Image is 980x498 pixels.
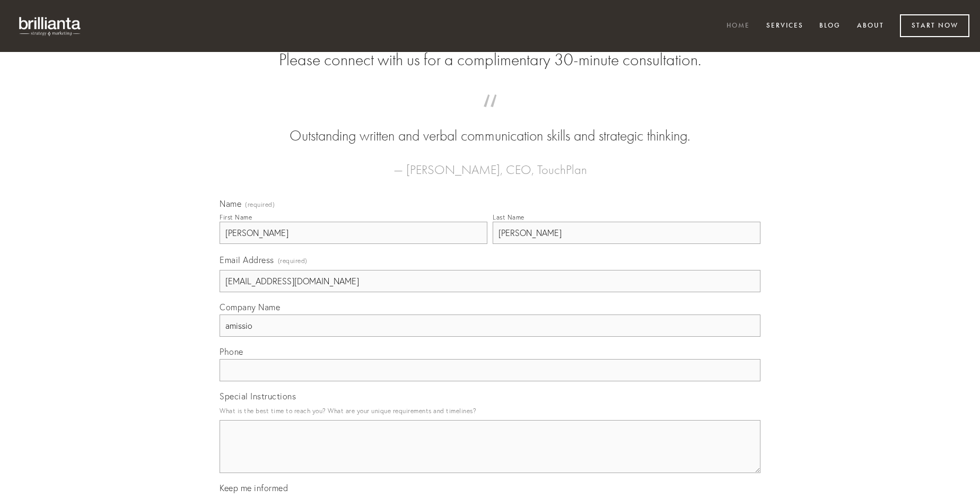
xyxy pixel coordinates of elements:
[220,213,252,221] div: First Name
[220,483,288,493] span: Keep me informed
[850,18,891,35] a: About
[220,50,760,70] h2: Please connect with us for a complimentary 30-minute consultation.
[220,404,760,418] p: What is the best time to reach you? What are your unique requirements and timelines?
[11,11,90,41] img: brillianta - research, strategy, marketing
[278,254,308,268] span: (required)
[900,14,969,37] a: Start Now
[220,198,241,209] span: Name
[245,202,275,208] span: (required)
[720,18,757,35] a: Home
[237,146,743,180] figcaption: — [PERSON_NAME], CEO, TouchPlan
[237,105,743,126] span: “
[220,346,243,357] span: Phone
[220,255,274,265] span: Email Address
[220,391,296,401] span: Special Instructions
[759,18,810,35] a: Services
[812,18,847,35] a: Blog
[220,302,280,312] span: Company Name
[237,105,743,146] blockquote: Outstanding written and verbal communication skills and strategic thinking.
[493,213,524,221] div: Last Name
